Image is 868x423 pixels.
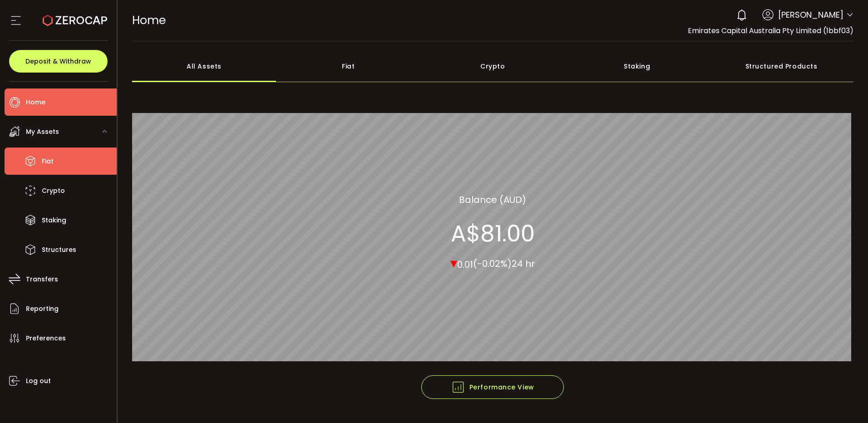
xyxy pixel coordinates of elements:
span: Crypto [42,184,65,197]
span: Structures [42,243,76,256]
span: Log out [26,374,51,388]
section: Balance (AUD) [459,192,526,206]
div: Crypto [420,50,565,82]
span: (-0.02%) [473,257,512,270]
span: Preferences [26,332,66,345]
span: ▾ [450,253,457,272]
span: Emirates Capital Australia Pty Limited (1bbf03) [688,25,853,36]
div: Structured Products [709,50,853,82]
span: Home [26,96,45,109]
div: All Assets [132,50,276,82]
span: Transfers [26,273,58,286]
span: Reporting [26,302,59,315]
span: 0.01 [457,258,473,271]
iframe: Chat Widget [823,379,868,423]
span: My Assets [26,125,59,138]
span: Fiat [42,155,54,168]
button: Deposit & Withdraw [9,50,108,73]
span: Performance View [451,380,534,394]
section: A$81.00 [451,220,535,247]
div: Staking [565,50,709,82]
span: Staking [42,214,66,227]
span: Deposit & Withdraw [25,58,91,64]
span: [PERSON_NAME] [778,9,843,21]
button: Performance View [421,375,564,399]
div: Fiat [276,50,420,82]
span: 24 hr [512,257,535,270]
span: Home [132,12,166,28]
